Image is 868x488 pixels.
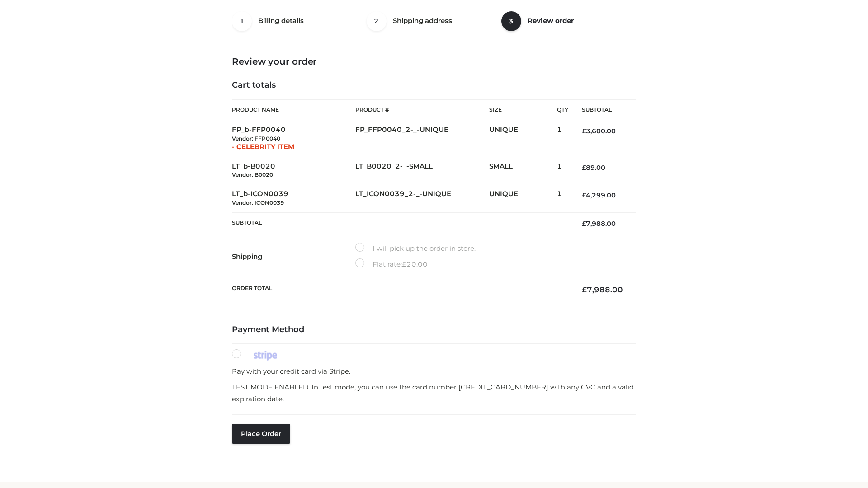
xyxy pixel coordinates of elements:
[232,184,355,212] td: LT_b-ICON0039
[232,366,636,377] p: Pay with your credit card via Stripe.
[489,184,557,212] td: UNIQUE
[232,212,568,235] th: Subtotal
[582,164,605,172] bdi: 89.00
[355,243,476,254] label: I will pick up the order in store.
[489,157,557,185] td: SMALL
[232,199,284,206] small: Vendor: ICON0039
[582,220,586,228] span: £
[232,325,636,335] h4: Payment Method
[568,100,636,120] th: Subtotal
[489,100,552,120] th: Size
[582,191,586,199] span: £
[232,99,355,120] th: Product Name
[582,285,623,294] bdi: 7,988.00
[582,220,616,228] bdi: 7,988.00
[557,99,568,120] th: Qty
[582,164,586,172] span: £
[582,127,586,135] span: £
[557,157,568,185] td: 1
[489,120,557,157] td: UNIQUE
[232,157,355,185] td: LT_b-B0020
[232,171,273,178] small: Vendor: B0020
[355,120,489,157] td: FP_FFP0040_2-_-UNIQUE
[232,235,355,278] th: Shipping
[232,424,290,444] button: Place order
[232,381,636,404] p: TEST MODE ENABLED. In test mode, you can use the card number [CREDIT_CARD_NUMBER] with any CVC an...
[402,260,428,268] bdi: 20.00
[582,285,587,294] span: £
[582,127,616,135] bdi: 3,600.00
[355,99,489,120] th: Product #
[355,184,489,212] td: LT_ICON0039_2-_-UNIQUE
[232,56,636,67] h3: Review your order
[402,260,406,268] span: £
[355,258,428,270] label: Flat rate:
[355,157,489,185] td: LT_B0020_2-_-SMALL
[232,135,280,142] small: Vendor: FFP0040
[232,278,568,302] th: Order Total
[232,80,636,90] h4: Cart totals
[232,120,355,157] td: FP_b-FFP0040
[582,191,616,199] bdi: 4,299.00
[557,184,568,212] td: 1
[232,142,294,151] span: - CELEBRITY ITEM
[557,120,568,157] td: 1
